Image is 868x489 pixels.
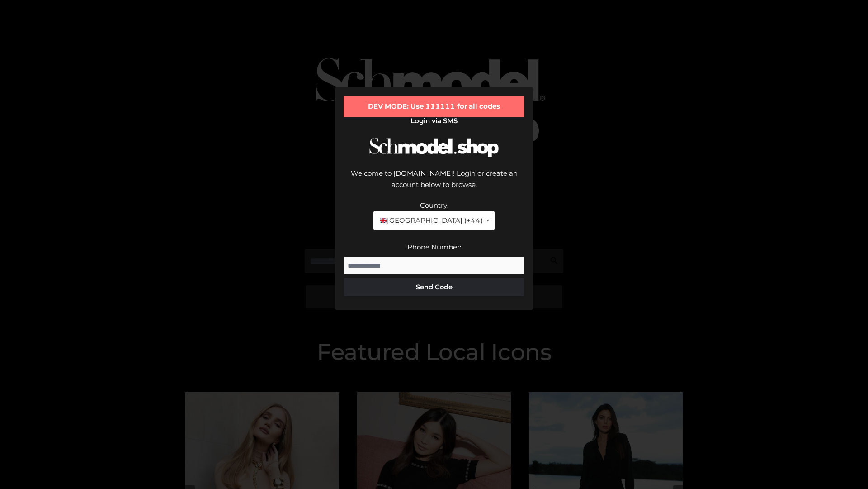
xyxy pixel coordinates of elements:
span: [GEOGRAPHIC_DATA] (+44) [379,215,482,226]
div: Welcome to [DOMAIN_NAME]! Login or create an account below to browse. [344,168,524,200]
button: Send Code [344,278,524,296]
div: DEV MODE: Use 111111 for all codes [344,96,524,117]
label: Country: [420,201,448,210]
h2: Login via SMS [344,117,524,125]
img: 🇬🇧 [380,217,387,224]
label: Phone Number: [407,243,461,251]
img: Schmodel Logo [366,129,502,165]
